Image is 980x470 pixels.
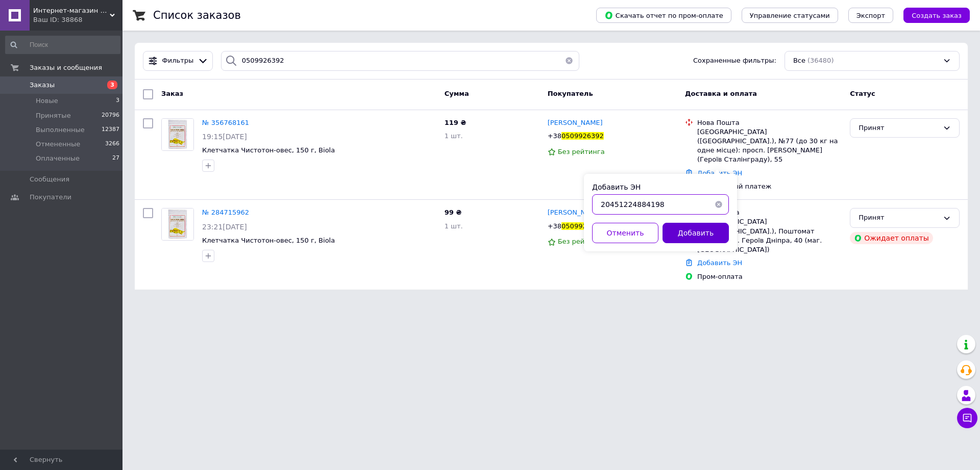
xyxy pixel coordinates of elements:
[561,132,604,140] span: 0509926392
[548,132,561,140] span: +38
[162,208,193,240] img: Фото товару
[548,222,561,230] span: +38
[202,133,247,141] span: 19:15[DATE]
[693,56,776,66] span: Сохраненные фильтры:
[445,119,467,126] span: 119 ₴
[558,238,605,245] span: Без рейтинга
[102,111,119,120] span: 20796
[903,8,970,23] button: Создать заказ
[445,90,469,97] span: Сумма
[708,194,729,215] button: Очистить
[957,408,977,428] button: Чат с покупателем
[153,9,241,21] h1: Список заказов
[445,222,463,230] span: 1 шт.
[30,81,55,90] span: Заказы
[202,223,247,231] span: 23:21[DATE]
[548,119,603,126] span: [PERSON_NAME]
[850,90,875,97] span: Статус
[161,208,194,241] a: Фото товару
[548,208,603,218] a: [PERSON_NAME]
[697,272,842,281] div: Пром-оплата
[548,90,593,97] span: Покупатель
[697,127,842,165] div: [GEOGRAPHIC_DATA] ([GEOGRAPHIC_DATA].), №77 (до 30 кг на одне місце): просп. [PERSON_NAME] (Герої...
[548,208,603,216] span: [PERSON_NAME]
[742,8,838,23] button: Управление статусами
[30,193,71,202] span: Покупатели
[202,237,335,244] a: Клетчатка Чистотон-овес, 150 г, Biola
[445,132,463,140] span: 1 шт.
[793,56,805,66] span: Все
[697,169,742,177] a: Добавить ЭН
[161,90,183,97] span: Заказ
[30,175,69,184] span: Сообщения
[561,222,604,230] span: 0509926392
[36,125,85,135] span: Выполненные
[202,119,249,126] a: № 356768161
[162,119,193,150] img: Фото товару
[697,217,842,254] div: [GEOGRAPHIC_DATA] ([GEOGRAPHIC_DATA].), Поштомат №5488: вул. Героїв Дніпра, 40 (маг. [GEOGRAPHIC_...
[697,182,842,191] div: Наложенный платеж
[102,125,119,135] span: 12387
[33,6,110,15] span: Интернет-магазин «Рідні Медтехника»
[36,96,58,106] span: Новые
[697,259,742,267] a: Добавить ЭН
[445,208,462,216] span: 99 ₴
[685,90,757,97] span: Доставка и оплата
[912,12,962,19] span: Создать заказ
[107,81,117,89] span: 3
[5,36,120,54] input: Поиск
[36,111,71,120] span: Принятые
[33,15,122,24] div: Ваш ID: 38868
[202,208,249,216] a: № 284715962
[697,118,842,127] div: Нова Пошта
[161,118,194,151] a: Фото товару
[30,63,102,72] span: Заказы и сообщения
[105,140,119,149] span: 3266
[856,12,885,19] span: Экспорт
[604,11,723,20] span: Скачать отчет по пром-оплате
[548,118,603,128] a: [PERSON_NAME]
[848,8,893,23] button: Экспорт
[850,232,933,244] div: Ожидает оплаты
[36,154,80,163] span: Оплаченные
[893,11,970,19] a: Создать заказ
[592,223,658,243] button: Отменить
[112,154,119,163] span: 27
[859,123,939,134] div: Принят
[697,208,842,217] div: Нова Пошта
[750,12,830,19] span: Управление статусами
[162,56,194,66] span: Фильтры
[558,148,605,155] span: Без рейтинга
[807,57,834,64] span: (36480)
[592,183,641,191] label: Добавить ЭН
[202,146,335,154] a: Клетчатка Чистотон-овес, 150 г, Biola
[36,140,80,149] span: Отмененные
[859,213,939,223] div: Принят
[221,51,579,71] input: Поиск по номеру заказа, ФИО покупателя, номеру телефона, Email, номеру накладной
[559,51,579,71] button: Очистить
[116,96,119,106] span: 3
[596,8,731,23] button: Скачать отчет по пром-оплате
[663,223,729,243] button: Добавить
